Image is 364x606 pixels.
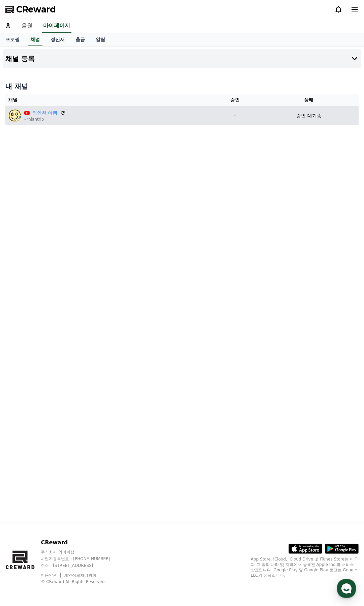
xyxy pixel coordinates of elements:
[5,82,359,91] h4: 내 채널
[32,110,57,117] a: 히안한 여행
[64,573,96,578] a: 개인정보처리방침
[42,19,71,33] a: 마이페이지
[41,539,123,547] p: CReward
[41,556,123,562] p: 사업자등록번호 : [PHONE_NUMBER]
[5,94,211,106] th: 채널
[16,4,56,15] span: CReward
[104,224,112,229] span: 설정
[21,224,25,229] span: 홈
[213,112,256,119] p: -
[296,112,321,119] p: 승인 대기중
[8,109,22,122] img: 히안한 여행
[41,579,123,584] p: © CReward All Rights Reserved.
[2,214,44,231] a: 홈
[41,573,62,578] a: 이용약관
[62,224,70,230] span: 대화
[259,94,359,106] th: 상태
[16,19,38,33] a: 음원
[24,117,65,122] p: @hiantrip
[5,4,56,15] a: CReward
[70,33,90,46] a: 출금
[28,33,42,46] a: 채널
[44,214,87,231] a: 대화
[41,563,123,568] p: 주소 : [STREET_ADDRESS]
[41,549,123,555] p: 주식회사 와이피랩
[87,214,129,231] a: 설정
[5,55,35,62] h4: 채널 등록
[251,556,359,578] p: App Store, iCloud, iCloud Drive 및 iTunes Store는 미국과 그 밖의 나라 및 지역에서 등록된 Apple Inc.의 서비스 상표입니다. Goo...
[3,49,361,68] button: 채널 등록
[90,33,111,46] a: 알림
[211,94,259,106] th: 승인
[45,33,70,46] a: 정산서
